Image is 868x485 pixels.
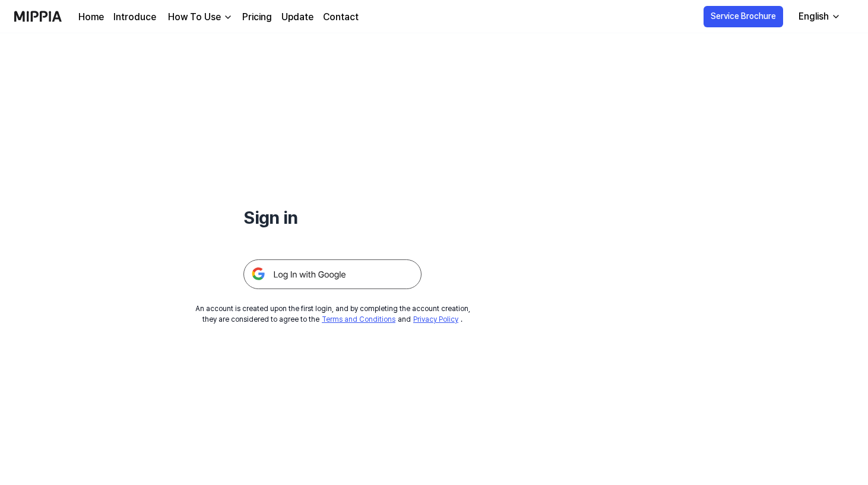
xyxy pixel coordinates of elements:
[323,10,359,24] a: Contact
[78,10,104,24] a: Home
[195,303,470,325] div: An account is created upon the first login, and by completing the account creation, they are cons...
[243,259,422,289] img: 구글 로그인 버튼
[413,315,458,324] a: Privacy Policy
[166,10,233,24] button: How To Use
[223,12,233,22] img: down
[243,204,422,231] h1: Sign in
[789,5,848,28] button: English
[322,315,395,324] a: Terms and Conditions
[166,10,223,24] div: How To Use
[242,10,272,24] a: Pricing
[113,10,156,24] a: Introduce
[796,9,831,24] div: English
[281,10,313,24] a: Update
[704,6,783,27] button: Service Brochure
